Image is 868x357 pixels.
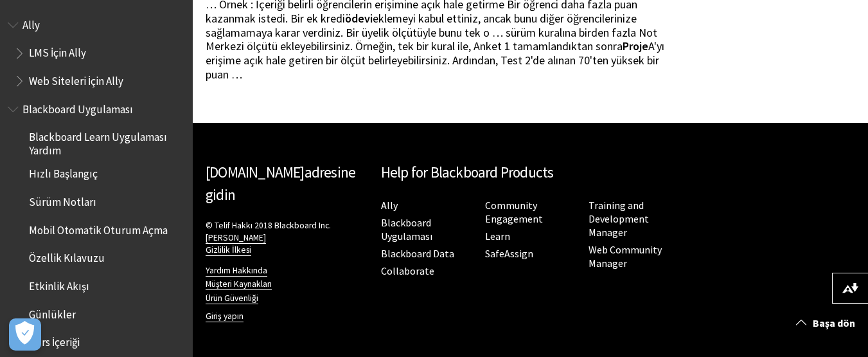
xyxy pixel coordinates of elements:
strong: Proje [623,39,648,53]
a: Ürün Güvenliği [206,293,258,304]
a: Community Engagement [485,199,543,226]
strong: ödevi [345,11,373,26]
span: Özellik Kılavuzu [29,248,105,265]
span: Blackboard Learn Uygulaması Yardım [29,127,184,157]
p: © Telif Hakkı 2018 Blackboard Inc. [206,219,368,256]
a: Başa dön [786,311,868,335]
span: Sürüm Notları [29,191,96,208]
a: SafeAssign [485,247,533,261]
a: Müşteri Kaynakları [206,279,272,290]
h3: adresine gidin [206,161,368,206]
a: Blackboard Data [381,247,454,261]
a: Gizlilik İlkesi [206,244,251,256]
a: [PERSON_NAME] [206,232,266,244]
span: Etkinlik Akışı [29,275,89,293]
span: Kurs İçeriği [29,332,80,349]
a: Giriş yapın [206,311,244,322]
span: Günlükler [29,304,76,321]
nav: Book outline for Anthology Ally Help [8,14,185,92]
span: Ally [22,14,40,32]
a: Ally [381,199,398,212]
a: Blackboard Uygulaması [381,216,432,243]
a: Yardım Hakkında [206,265,267,277]
a: Collaborate [381,264,434,278]
a: [DOMAIN_NAME] [206,163,305,181]
span: Mobil Otomatik Oturum Açma [29,219,168,237]
span: LMS İçin Ally [29,42,86,60]
span: Web Siteleri İçin Ally [29,70,123,87]
h2: Help for Blackboard Products [381,161,680,184]
button: Açık Tercihler [9,318,41,351]
a: Web Community Manager [589,243,662,270]
a: Training and Development Manager [589,199,649,239]
span: Blackboard Uygulaması [22,98,133,116]
a: Learn [485,230,510,243]
span: Hızlı Başlangıç [29,163,98,181]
